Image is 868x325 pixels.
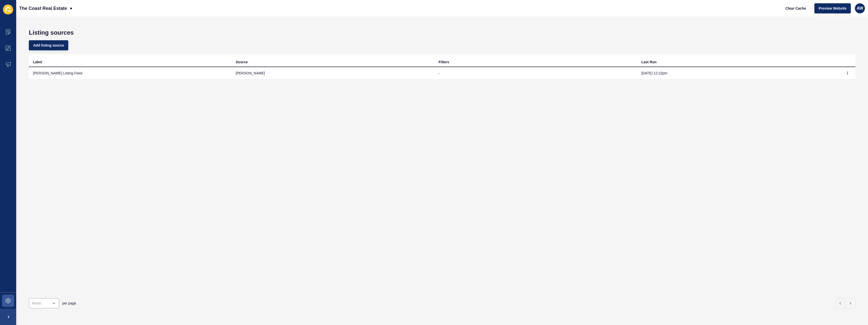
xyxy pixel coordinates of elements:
[29,67,232,79] td: [PERSON_NAME] Listing Feed
[819,6,847,11] span: Preview Website
[29,40,68,50] button: Add listing source
[33,59,42,65] div: Label
[19,2,67,15] p: The Coast Real Estate
[62,301,76,306] span: per page
[641,59,657,65] div: Last Run
[435,67,637,79] td: -
[857,6,863,11] span: AW
[236,59,248,65] div: Source
[29,29,855,36] h1: Listing sources
[33,43,64,48] span: Add listing source
[439,59,449,65] div: Filters
[786,6,806,11] span: Clear Cache
[637,67,840,79] td: [DATE] 12:22pm
[232,67,435,79] td: [PERSON_NAME]
[29,298,59,308] div: open menu
[781,3,810,13] button: Clear Cache
[814,3,851,13] button: Preview Website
